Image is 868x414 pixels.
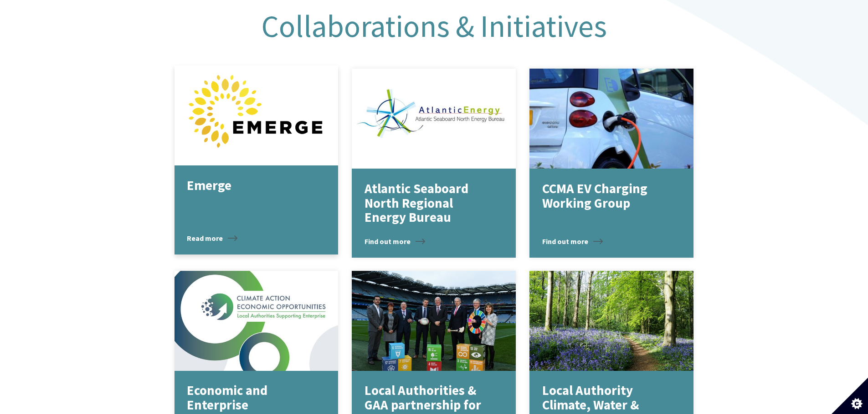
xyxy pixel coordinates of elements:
h2: Collaborations & Initiatives [168,10,701,43]
button: Set cookie preferences [832,378,868,414]
a: CCMA EV Charging Working Group Find out more [529,69,693,258]
a: Emerge Read more [175,65,339,254]
p: Emerge [187,179,312,193]
p: CCMA EV Charging Working Group [542,182,668,210]
span: Read more [187,233,237,244]
span: Find out more [365,236,425,247]
span: Find out more [542,236,603,247]
a: Atlantic Seaboard North Regional Energy Bureau Find out more [352,69,516,258]
p: Atlantic Seaboard North Regional Energy Bureau [365,182,490,225]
